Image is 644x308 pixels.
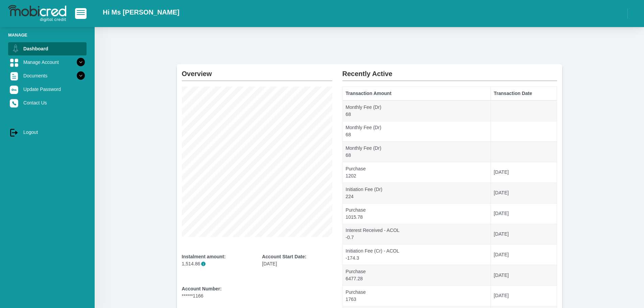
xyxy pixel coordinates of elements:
[342,64,557,78] h2: Recently Active
[491,286,557,306] td: [DATE]
[8,42,87,55] a: Dashboard
[342,203,491,224] td: Purchase 1015.78
[342,142,491,162] td: Monthly Fee (Dr) 68
[182,260,252,267] p: 1,514.86
[8,5,66,22] img: logo-mobicred.svg
[342,162,491,183] td: Purchase 1202
[8,126,87,139] a: Logout
[491,224,557,244] td: [DATE]
[182,254,226,259] b: Instalment amount:
[491,265,557,286] td: [DATE]
[342,244,491,265] td: Initiation Fee (Cr) - ACOL -174.3
[491,183,557,203] td: [DATE]
[491,244,557,265] td: [DATE]
[342,100,491,121] td: Monthly Fee (Dr) 68
[8,56,87,69] a: Manage Account
[342,183,491,203] td: Initiation Fee (Dr) 224
[342,121,491,142] td: Monthly Fee (Dr) 68
[262,253,332,267] div: [DATE]
[491,87,557,100] th: Transaction Date
[342,224,491,244] td: Interest Received - ACOL -0.7
[182,64,332,78] h2: Overview
[182,286,222,291] b: Account Number:
[491,203,557,224] td: [DATE]
[262,254,306,259] b: Account Start Date:
[8,32,87,38] li: Manage
[491,162,557,183] td: [DATE]
[342,87,491,100] th: Transaction Amount
[103,8,180,16] h2: Hi Ms [PERSON_NAME]
[342,265,491,286] td: Purchase 6477.28
[201,262,206,266] span: i
[8,96,87,109] a: Contact Us
[342,286,491,306] td: Purchase 1763
[8,69,87,82] a: Documents
[8,83,87,96] a: Update Password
